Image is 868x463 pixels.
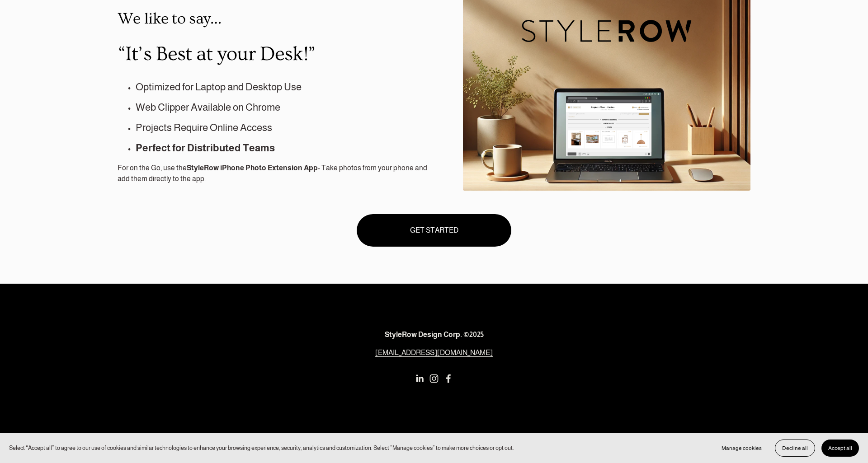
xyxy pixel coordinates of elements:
strong: Perfect for Distributed Teams [136,142,275,154]
button: Decline all [775,440,815,457]
span: Decline all [782,445,808,451]
p: Web Clipper Available on Chrome [136,100,431,115]
h2: “It’s Best at your Desk!” [118,43,431,65]
p: Optimized for Laptop and Desktop Use [136,80,431,95]
a: [EMAIL_ADDRESS][DOMAIN_NAME] [375,347,493,358]
h3: We like to say… [118,10,431,28]
a: Instagram [429,374,439,383]
button: Manage cookies [715,440,769,457]
a: Facebook [444,374,453,383]
p: For on the Go, use the - Take photos from your phone and add them directly to the app. [118,163,431,184]
button: Accept all [821,440,859,457]
p: Select “Accept all” to agree to our use of cookies and similar technologies to enhance your brows... [9,444,514,452]
span: Manage cookies [722,445,762,451]
strong: StyleRow Design Corp. ©2025 [385,331,484,338]
strong: StyleRow iPhone Photo Extension App [187,164,318,172]
p: Projects Require Online Access [136,120,431,136]
span: Accept all [828,445,852,451]
a: GET STARTED [357,214,511,246]
a: LinkedIn [415,374,424,383]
